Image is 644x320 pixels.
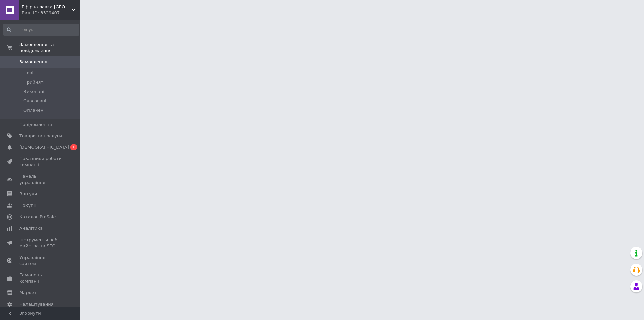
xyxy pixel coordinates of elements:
[19,144,69,150] span: [DEMOGRAPHIC_DATA]
[70,144,77,150] span: 1
[19,225,43,231] span: Аналітика
[19,214,56,220] span: Каталог ProSale
[23,98,46,104] span: Скасовані
[19,122,52,128] span: Повідомлення
[19,42,80,54] span: Замовлення та повідомлення
[23,89,44,95] span: Виконані
[3,24,79,36] input: Пошук
[19,173,62,185] span: Панель управління
[19,202,38,209] span: Покупці
[19,272,62,284] span: Гаманець компанії
[22,10,80,16] div: Ваш ID: 3329407
[19,290,37,296] span: Маркет
[23,107,45,113] span: Оплачені
[19,156,62,168] span: Показники роботи компанії
[19,133,62,139] span: Товари та послуги
[19,59,47,65] span: Замовлення
[19,237,62,249] span: Інструменти веб-майстра та SEO
[23,70,33,76] span: Нові
[19,301,54,307] span: Налаштування
[22,4,72,10] span: Ефірна лавка Київ
[23,79,44,85] span: Прийняті
[19,191,37,197] span: Відгуки
[19,255,62,267] span: Управління сайтом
